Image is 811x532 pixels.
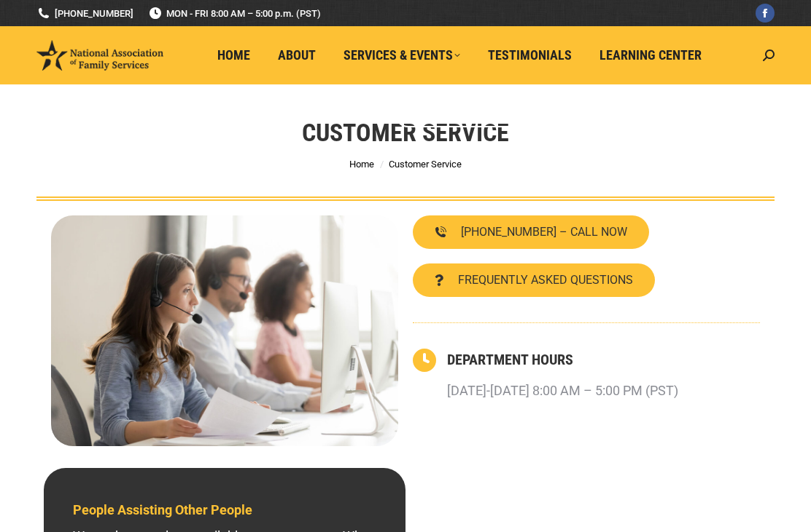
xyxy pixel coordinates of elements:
[278,47,316,63] span: About
[458,274,633,286] span: FREQUENTLY ASKED QUESTIONS
[447,351,573,368] a: DEPARTMENT HOURS
[217,47,250,63] span: Home
[599,47,702,63] span: Learning Center
[349,159,374,170] a: Home
[148,7,321,20] span: MON - FRI 8:00 AM – 5:00 p.m. (PST)
[389,159,462,170] span: Customer Service
[447,378,678,404] p: [DATE]-[DATE] 8:00 AM – 5:00 PM (PST)
[405,106,515,122] span: Customer Service
[413,263,655,297] a: FREQUENTLY ASKED QUESTIONS
[478,41,582,69] a: Testimonials
[36,40,163,70] img: National Association of Family Services
[36,7,133,20] a: [PHONE_NUMBER]
[488,47,572,63] span: Testimonials
[395,100,525,127] a: Customer Service
[51,215,398,446] img: Contact National Association of Family Services
[756,4,775,23] a: Facebook page opens in new window
[268,41,326,69] a: About
[302,116,509,148] h1: Customer Service
[344,47,460,63] span: Services & Events
[207,41,260,69] a: Home
[589,41,712,69] a: Learning Center
[413,215,649,249] a: [PHONE_NUMBER] – CALL NOW
[73,502,252,517] span: People Assisting Other People
[461,226,627,238] span: [PHONE_NUMBER] – CALL NOW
